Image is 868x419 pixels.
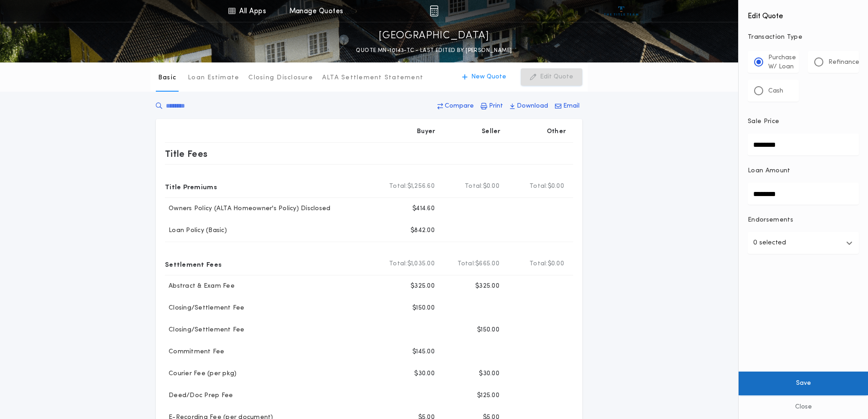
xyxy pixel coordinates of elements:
p: $414.60 [412,204,435,213]
span: $0.00 [548,259,564,269]
img: img [430,5,438,16]
p: Download [517,102,548,111]
p: Transaction Type [748,33,859,42]
p: Settlement Fees [165,257,221,271]
button: 0 selected [748,232,859,254]
p: ALTA Settlement Statement [322,73,423,83]
p: Loan Estimate [188,73,239,83]
p: $30.00 [479,369,499,378]
p: Basic [158,73,176,83]
span: $665.00 [475,259,499,269]
h4: Edit Quote [748,5,859,22]
b: Total: [529,259,548,269]
button: New Quote [453,68,515,86]
p: Cash [768,87,783,96]
p: Courier Fee (per pkg) [165,369,236,378]
button: Print [478,98,506,114]
p: Purchase W/ Loan [768,53,796,72]
p: Print [489,102,503,111]
p: $150.00 [477,326,499,335]
p: $125.00 [477,391,499,400]
input: Sale Price [748,134,859,155]
p: Deed/Doc Prep Fee [165,391,233,400]
p: QUOTE MN-10143-TC - LAST EDITED BY [PERSON_NAME] [356,46,512,55]
b: Total: [389,259,407,269]
b: Total: [529,182,548,191]
p: Seller [482,127,501,136]
p: Closing/Settlement Fee [165,326,245,335]
p: Loan Policy (Basic) [165,226,227,235]
button: Email [552,98,582,114]
p: Refinance [828,58,859,67]
p: Sale Price [748,117,779,126]
p: $325.00 [475,282,499,291]
p: Other [547,127,566,136]
b: Total: [457,259,476,269]
input: Loan Amount [748,183,859,205]
b: Total: [465,182,483,191]
button: Save [739,372,868,395]
p: Owners Policy (ALTA Homeowner's Policy) Disclosed [165,204,330,213]
p: $842.00 [411,226,435,235]
button: Close [739,395,868,419]
p: Commitment Fee [165,347,225,357]
span: $0.00 [548,182,564,191]
p: Endorsements [748,216,859,225]
p: Title Fees [165,146,208,161]
p: 0 selected [753,238,786,248]
p: $325.00 [411,282,435,291]
p: Closing Disclosure [248,73,313,83]
button: Download [507,98,551,114]
b: Total: [389,182,407,191]
span: $1,035.00 [407,259,435,269]
img: vs-icon [604,6,638,16]
button: Compare [435,98,477,114]
p: Loan Amount [748,166,791,176]
p: Compare [445,102,474,111]
p: Email [563,102,580,111]
p: [GEOGRAPHIC_DATA] [379,29,489,43]
p: Buyer [417,127,435,136]
p: $145.00 [412,347,435,357]
span: $1,256.60 [407,182,435,191]
p: New Quote [471,72,506,82]
p: Abstract & Exam Fee [165,282,235,291]
p: $150.00 [412,304,435,313]
button: Edit Quote [521,68,582,86]
p: Title Premiums [165,179,217,194]
p: $30.00 [414,369,435,378]
p: Closing/Settlement Fee [165,304,245,313]
p: Edit Quote [540,72,573,82]
span: $0.00 [483,182,499,191]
